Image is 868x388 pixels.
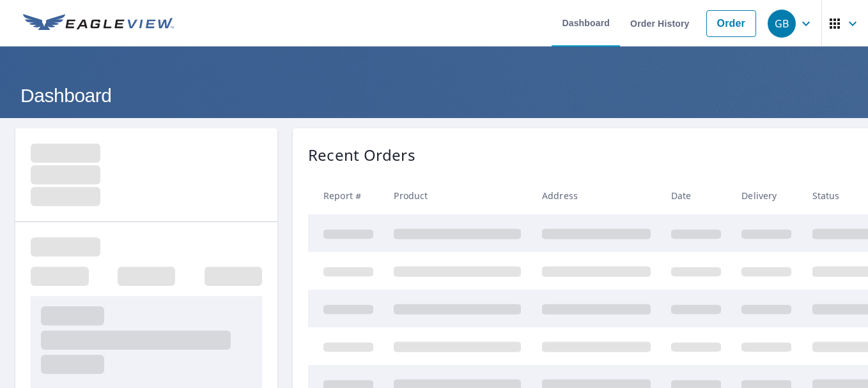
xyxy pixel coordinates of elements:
[384,177,531,214] th: Product
[308,144,415,167] p: Recent Orders
[704,10,756,37] a: Order
[15,82,853,108] h1: Dashboard
[23,14,174,33] img: EV Logo
[532,177,661,214] th: Address
[768,10,796,38] div: GB
[731,177,802,214] th: Delivery
[308,177,384,214] th: Report #
[661,177,731,214] th: Date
